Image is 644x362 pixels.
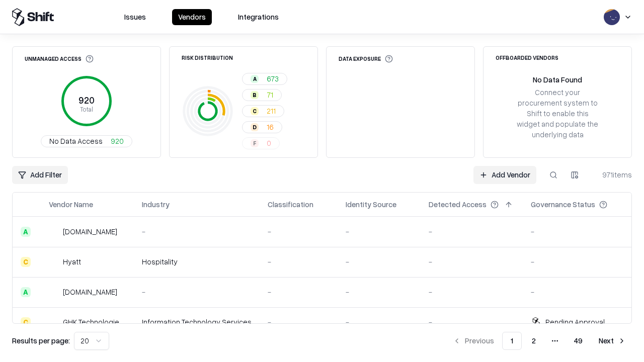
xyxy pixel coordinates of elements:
[251,91,259,99] div: B
[429,199,487,210] div: Detected Access
[111,136,124,146] span: 920
[524,332,544,350] button: 2
[63,287,117,297] div: [DOMAIN_NAME]
[429,226,515,237] div: -
[429,317,515,327] div: -
[21,317,31,327] div: C
[496,55,558,60] div: Offboarded Vendors
[346,256,413,267] div: -
[80,105,93,113] tspan: Total
[268,256,330,267] div: -
[118,9,152,25] button: Issues
[533,74,582,85] div: No Data Found
[346,199,396,210] div: Identity Source
[49,227,59,237] img: intrado.com
[267,122,274,132] span: 16
[268,287,330,297] div: -
[267,106,276,116] span: 211
[63,226,117,237] div: [DOMAIN_NAME]
[12,166,68,184] button: Add Filter
[41,135,132,147] button: No Data Access920
[531,287,623,297] div: -
[63,317,126,327] div: GHK Technologies Inc.
[516,87,599,140] div: Connect your procurement system to Shift to enable this widget and populate the underlying data
[531,199,595,210] div: Governance Status
[268,199,313,210] div: Classification
[531,226,623,237] div: -
[232,9,285,25] button: Integrations
[21,287,31,297] div: A
[251,123,259,131] div: D
[502,332,522,350] button: 1
[142,287,252,297] div: -
[21,227,31,237] div: A
[242,105,284,117] button: C211
[251,75,259,83] div: A
[63,256,81,267] div: Hyatt
[531,256,623,267] div: -
[592,169,632,180] div: 971 items
[142,317,252,327] div: Information Technology Services
[49,317,59,327] img: GHK Technologies Inc.
[566,332,591,350] button: 49
[49,136,103,146] span: No Data Access
[78,95,95,106] tspan: 920
[346,317,413,327] div: -
[25,55,94,63] div: Unmanaged Access
[242,89,282,101] button: B71
[473,166,536,184] a: Add Vendor
[447,332,632,350] nav: pagination
[346,226,413,237] div: -
[49,287,59,297] img: primesec.co.il
[49,199,93,210] div: Vendor Name
[268,317,330,327] div: -
[242,121,282,133] button: D16
[142,199,170,210] div: Industry
[172,9,212,25] button: Vendors
[346,287,413,297] div: -
[593,332,632,350] button: Next
[251,107,259,115] div: C
[182,55,233,60] div: Risk Distribution
[242,73,287,85] button: A673
[268,226,330,237] div: -
[142,256,252,267] div: Hospitality
[267,73,279,84] span: 673
[429,287,515,297] div: -
[12,335,70,346] p: Results per page:
[429,256,515,267] div: -
[267,89,273,100] span: 71
[545,317,605,327] div: Pending Approval
[142,226,252,237] div: -
[339,55,393,63] div: Data Exposure
[49,257,59,267] img: Hyatt
[21,257,31,267] div: C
